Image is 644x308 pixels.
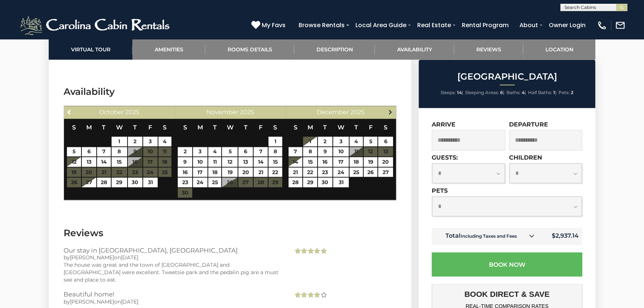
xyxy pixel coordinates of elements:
h3: Reviews [64,226,396,239]
a: 4 [158,137,172,146]
span: [DATE] [121,298,138,305]
a: 8 [112,147,127,157]
a: Rooms Details [205,39,294,60]
a: 10 [333,147,349,157]
img: mail-regular-white.png [615,20,625,31]
a: 10 [193,157,207,167]
a: Browse Rentals [295,19,348,32]
span: Monday [307,124,313,131]
a: 24 [333,167,349,177]
span: Pets: [558,90,570,95]
span: [PERSON_NAME] [70,298,114,305]
a: 1 [268,137,282,146]
a: 5 [364,137,377,146]
span: Monday [197,124,203,131]
a: 6 [82,147,96,157]
a: 1 [303,137,317,146]
a: 28 [289,177,302,187]
span: Sleeping Areas: [465,90,499,95]
a: 3 [143,137,158,146]
span: Wednesday [116,124,123,131]
a: 27 [82,177,96,187]
a: Real Estate [413,19,455,32]
a: Owner Login [545,19,589,32]
a: 31 [333,177,349,187]
a: 6 [378,137,393,146]
a: 31 [143,177,158,187]
a: 27 [378,167,393,177]
span: Saturday [384,124,387,131]
a: 21 [254,167,267,177]
div: The house was great and the town of [GEOGRAPHIC_DATA] and [GEOGRAPHIC_DATA] were excellent. Tweet... [64,261,282,283]
span: Tuesday [323,124,327,131]
span: Sunday [183,124,187,131]
span: Thursday [354,124,358,131]
span: 2025 [125,109,139,116]
img: phone-regular-white.png [597,20,607,31]
span: [PERSON_NAME] [70,254,114,260]
a: 18 [350,157,363,167]
a: 2 [318,137,332,146]
a: 29 [112,177,127,187]
a: Description [294,39,375,60]
a: 25 [350,167,363,177]
span: Friday [259,124,263,131]
span: Thursday [244,124,248,131]
strong: 4 [522,90,525,95]
label: Children [509,154,542,161]
label: Departure [509,121,548,128]
label: Arrive [432,121,455,128]
td: $2,937.14 [540,228,582,245]
div: by on [64,298,282,305]
a: 29 [303,177,317,187]
a: 14 [97,157,111,167]
small: Including Taxes and Fees [461,233,517,238]
a: 13 [238,157,253,167]
h2: [GEOGRAPHIC_DATA] [421,72,593,81]
label: Pets [432,187,448,194]
span: My Favs [262,20,286,30]
a: 20 [378,157,393,167]
a: 6 [238,147,253,157]
a: Location [523,39,595,60]
span: 2025 [350,109,364,116]
a: 7 [97,147,111,157]
span: Previous [67,109,73,115]
a: Previous [65,107,74,116]
a: 26 [364,167,377,177]
a: 4 [208,147,222,157]
a: 23 [178,177,192,187]
strong: 14 [457,90,462,95]
span: October [99,109,124,116]
a: 7 [289,147,302,157]
span: Tuesday [213,124,217,131]
span: December [317,109,349,116]
span: Thursday [133,124,137,131]
button: Book Now [432,252,582,276]
a: Availability [375,39,454,60]
a: Virtual Tour [49,39,132,60]
a: 17 [333,157,349,167]
span: Tuesday [102,124,106,131]
label: Guests: [432,154,458,161]
li: | [465,88,505,97]
a: 16 [318,157,332,167]
strong: 6 [500,90,503,95]
span: Wednesday [226,124,233,131]
a: 15 [268,157,282,167]
a: 23 [318,167,332,177]
a: 25 [208,177,222,187]
a: 16 [178,167,192,177]
a: Reviews [454,39,523,60]
span: Saturday [273,124,277,131]
span: Sleeps: [441,90,456,95]
a: Rental Program [458,19,512,32]
a: 30 [318,177,332,187]
a: 7 [254,147,267,157]
a: 3 [333,137,349,146]
a: 15 [112,157,127,167]
a: Local Area Guide [352,19,410,32]
a: 12 [67,157,81,167]
img: White-1-2.png [19,14,173,36]
a: 3 [193,147,207,157]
